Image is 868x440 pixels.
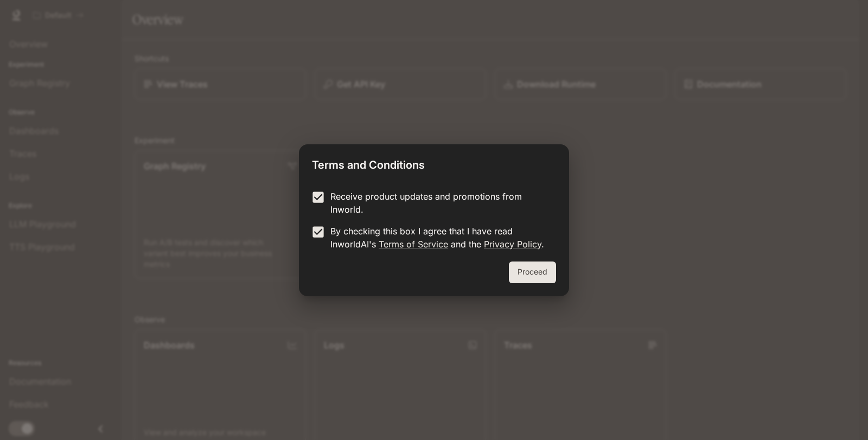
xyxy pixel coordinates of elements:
a: Privacy Policy [484,239,541,250]
p: Receive product updates and promotions from Inworld. [330,190,547,216]
p: By checking this box I agree that I have read InworldAI's and the . [330,225,547,251]
h2: Terms and Conditions [299,144,569,181]
button: Proceed [509,262,556,283]
a: Terms of Service [379,239,448,250]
